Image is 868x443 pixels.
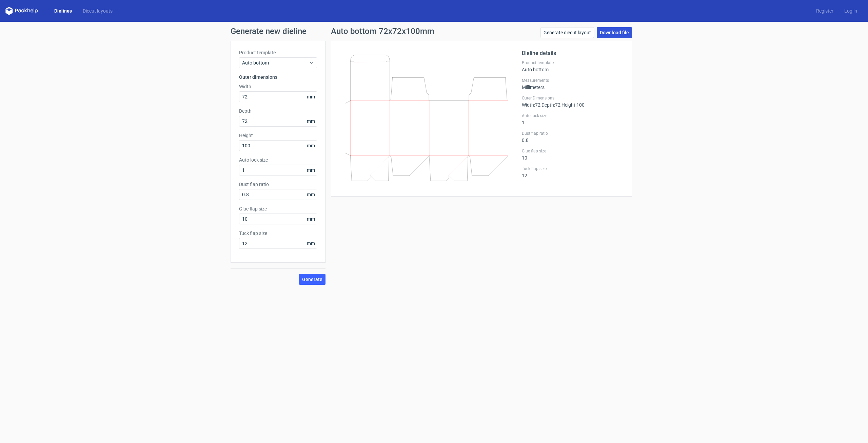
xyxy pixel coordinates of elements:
[239,49,317,56] label: Product template
[239,230,317,237] label: Tuck flap size
[305,141,317,151] span: mm
[560,102,585,108] span: , Height : 100
[242,59,309,66] span: Auto bottom
[522,78,624,90] div: Millimeters
[305,165,317,175] span: mm
[239,83,317,90] label: Width
[522,166,624,171] label: Tuck flap size
[239,132,317,139] label: Height
[305,189,317,200] span: mm
[522,49,624,57] h2: Dieline details
[597,27,632,38] a: Download file
[522,113,624,118] label: Auto lock size
[522,131,624,143] div: 0.8
[522,148,624,161] div: 10
[49,7,77,14] a: Dielines
[239,156,317,163] label: Auto lock size
[239,181,317,188] label: Dust flap ratio
[305,214,317,224] span: mm
[522,78,624,83] label: Measurements
[839,7,863,14] a: Log in
[522,60,624,66] label: Product template
[299,274,325,285] button: Generate
[305,116,317,126] span: mm
[522,60,624,72] div: Auto bottom
[522,95,624,101] label: Outer Dimensions
[522,131,624,136] label: Dust flap ratio
[811,7,839,14] a: Register
[239,205,317,212] label: Glue flap size
[522,148,624,154] label: Glue flap size
[331,27,434,35] h1: Auto bottom 72x72x100mm
[540,102,560,108] span: , Depth : 72
[239,108,317,114] label: Depth
[231,27,637,35] h1: Generate new dieline
[239,74,317,80] h3: Outer dimensions
[77,7,118,14] a: Diecut layouts
[522,102,540,108] span: Width : 72
[522,113,624,125] div: 1
[522,166,624,178] div: 12
[302,277,322,282] span: Generate
[305,92,317,102] span: mm
[305,238,317,248] span: mm
[540,27,594,38] a: Generate diecut layout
